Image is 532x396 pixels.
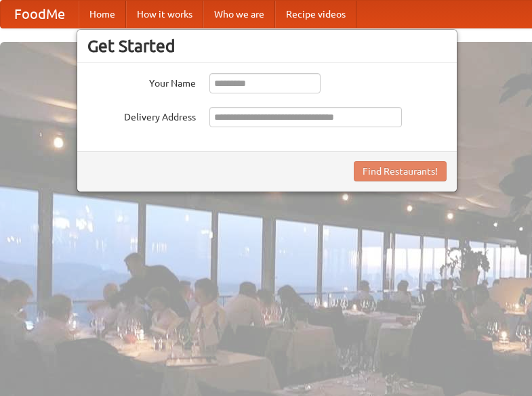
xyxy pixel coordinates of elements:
[126,1,203,28] a: How it works
[87,107,196,124] label: Delivery Address
[87,36,447,56] h3: Get Started
[87,73,196,90] label: Your Name
[79,1,126,28] a: Home
[203,1,275,28] a: Who we are
[1,1,79,28] a: FoodMe
[275,1,356,28] a: Recipe videos
[354,161,447,181] button: Find Restaurants!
